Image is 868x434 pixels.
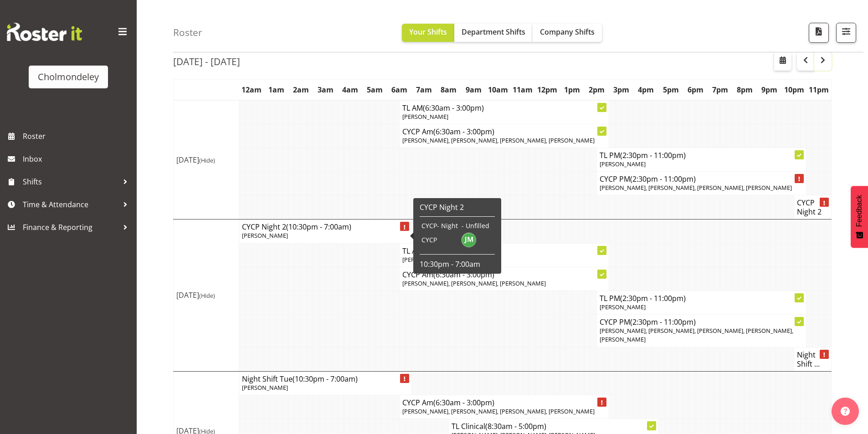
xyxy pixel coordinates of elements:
button: Download a PDF of the roster according to the set date range. [809,23,829,43]
h4: CYCP Night 2 [797,198,828,216]
span: (Hide) [199,291,215,300]
h4: Night Shift ... [797,350,828,368]
span: (6:30am - 3:00pm) [433,270,494,280]
th: 12pm [535,79,560,100]
th: 7pm [708,79,732,100]
span: Feedback [855,195,863,227]
button: Filter Shifts [836,23,856,43]
h4: CYCP PM [600,174,803,184]
td: [DATE] [174,100,239,220]
p: 10:30pm - 7:00am [420,259,495,269]
th: 8pm [732,79,757,100]
span: [PERSON_NAME] [242,231,288,240]
th: 4pm [634,79,658,100]
th: 5am [363,79,387,100]
h6: CYCP Night 2 [420,203,495,212]
span: (6:30am - 3:00pm) [433,398,494,408]
span: [PERSON_NAME], [PERSON_NAME], [PERSON_NAME], [PERSON_NAME] [600,184,792,192]
span: (10:30pm - 7:00am) [286,222,351,232]
span: (2:30pm - 11:00pm) [620,150,686,160]
div: Cholmondeley [38,70,99,84]
th: 2pm [585,79,609,100]
th: 9pm [757,79,782,100]
th: 4am [338,79,362,100]
td: CYCP- Night [420,221,460,230]
span: (6:30am - 3:00pm) [433,127,494,137]
img: Rosterit website logo [7,23,82,41]
th: 11pm [806,79,832,100]
span: [PERSON_NAME] [600,160,646,168]
button: Department Shifts [454,24,533,42]
h2: [DATE] - [DATE] [173,56,240,67]
h4: TL AM [402,246,606,255]
td: [DATE] [174,220,239,371]
th: 3am [313,79,338,100]
span: - Unfilled [462,221,489,230]
span: Time & Attendance [23,198,118,211]
span: Company Shifts [540,27,595,37]
span: (10:30pm - 7:00am) [293,374,358,384]
h4: CYCP Night 2 [242,222,409,231]
h4: CYCP Am [402,127,606,136]
button: Company Shifts [533,24,602,42]
span: (6:30am - 3:00pm) [423,103,484,113]
span: (2:30pm - 11:00pm) [630,317,696,327]
h4: TL Clinical [452,422,655,431]
th: 6pm [683,79,708,100]
button: Your Shifts [402,24,454,42]
th: 12am [239,79,264,100]
h4: CYCP PM [600,317,803,327]
span: [PERSON_NAME], [PERSON_NAME], [PERSON_NAME], [PERSON_NAME] [402,407,595,415]
button: Select a specific date within the roster. [774,52,791,71]
span: [PERSON_NAME] [402,255,448,264]
th: 9am [461,79,486,100]
span: (2:30pm - 11:00pm) [630,174,696,184]
th: 6am [387,79,412,100]
span: (2:30pm - 11:00pm) [620,293,686,303]
button: Feedback - Show survey [851,186,868,248]
span: [PERSON_NAME], [PERSON_NAME], [PERSON_NAME], [PERSON_NAME] [402,136,595,144]
span: Department Shifts [462,27,525,37]
th: 3pm [609,79,634,100]
span: [PERSON_NAME] [402,112,448,121]
th: 7am [412,79,437,100]
h4: TL AM [402,103,606,112]
th: 8am [437,79,461,100]
span: [PERSON_NAME], [PERSON_NAME], [PERSON_NAME], [PERSON_NAME], [PERSON_NAME] [600,327,793,343]
span: Shifts [23,175,118,189]
th: 11am [510,79,535,100]
h4: TL PM [600,151,803,160]
th: 10am [486,79,510,100]
h4: Night Shift Tue [242,374,409,383]
span: [PERSON_NAME], [PERSON_NAME], [PERSON_NAME] [402,279,546,287]
span: (Hide) [199,156,215,164]
th: 2am [288,79,313,100]
span: [PERSON_NAME] [242,383,288,392]
span: Roster [23,129,132,143]
span: Your Shifts [409,27,447,37]
span: (8:30am - 5:00pm) [485,421,546,431]
img: jesse-marychurch10205.jpg [462,233,476,247]
span: Inbox [23,152,132,166]
h4: CYCP Am [402,270,606,279]
h4: CYCP Am [402,398,606,407]
td: CYCP [420,230,460,250]
span: Finance & Reporting [23,220,118,234]
th: 1pm [560,79,585,100]
th: 1am [264,79,288,100]
span: [PERSON_NAME] [600,303,646,311]
th: 10pm [782,79,806,100]
img: help-xxl-2.png [841,407,850,416]
th: 5pm [658,79,683,100]
h4: Roster [173,27,202,38]
h4: TL PM [600,294,803,303]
